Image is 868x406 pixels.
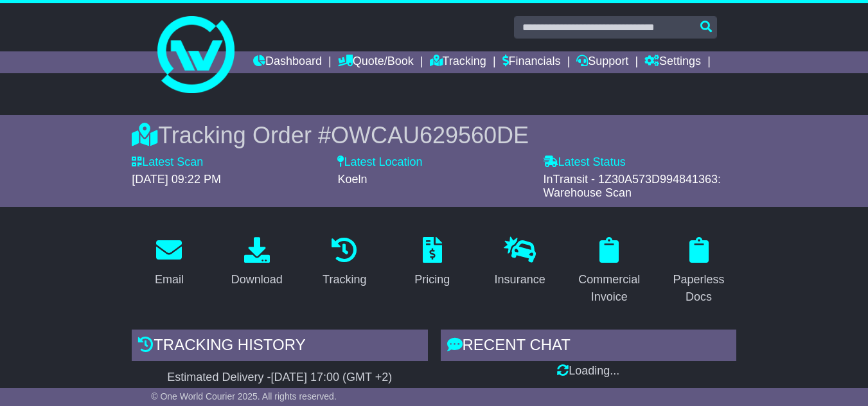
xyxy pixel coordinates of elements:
span: OWCAU629560DE [331,122,529,148]
a: Commercial Invoice [570,233,648,310]
a: Email [146,233,192,293]
div: Tracking history [132,330,427,364]
label: Latest Status [544,155,626,170]
a: Tracking [314,233,375,293]
a: Paperless Docs [661,233,736,310]
a: Financials [502,51,561,73]
a: Insurance [486,233,554,293]
a: Download [223,233,291,293]
div: Commercial Invoice [578,271,640,306]
a: Support [576,51,628,73]
div: Pricing [414,271,450,288]
span: © One World Courier 2025. All rights reserved. [151,391,337,402]
a: Dashboard [253,51,322,73]
div: Email [155,271,184,288]
div: Insurance [495,271,545,288]
div: Download [231,271,283,288]
label: Latest Location [337,155,422,170]
div: Loading... [441,364,736,378]
div: [DATE] 17:00 (GMT +2) [270,371,392,385]
label: Latest Scan [132,155,203,170]
div: Paperless Docs [669,271,727,306]
a: Pricing [406,233,458,293]
span: [DATE] 09:22 PM [132,173,221,186]
div: Tracking Order # [132,121,736,149]
div: Tracking [323,271,366,288]
a: Settings [644,51,701,73]
span: Koeln [337,173,367,186]
a: Quote/Book [338,51,414,73]
a: Tracking [430,51,486,73]
span: InTransit - 1Z30A573D994841363: Warehouse Scan [544,173,722,200]
div: Estimated Delivery - [132,371,427,385]
div: RECENT CHAT [441,330,736,364]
